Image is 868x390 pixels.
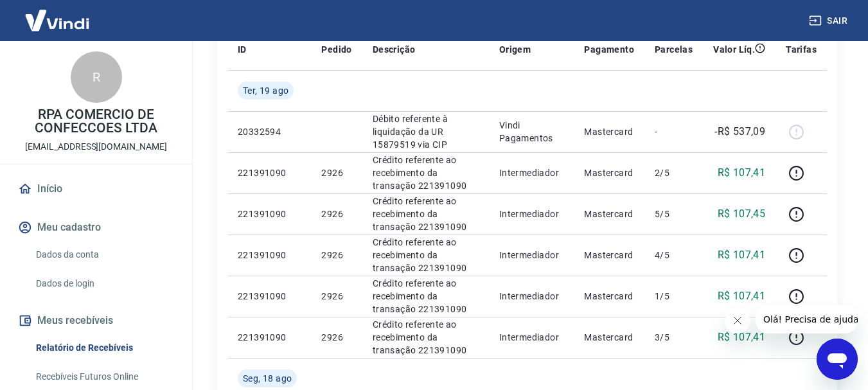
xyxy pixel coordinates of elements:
[499,331,564,344] p: Intermediador
[238,249,301,261] p: 221391090
[655,331,693,344] p: 3/5
[238,166,301,179] p: 221391090
[31,242,177,268] a: Dados da conta
[15,306,177,335] button: Meus recebíveis
[373,43,416,56] p: Descrição
[321,166,351,179] p: 2926
[15,1,99,40] img: Vindi
[584,331,634,344] p: Mastercard
[238,331,301,344] p: 221391090
[584,290,634,303] p: Mastercard
[718,206,766,222] p: R$ 107,45
[238,208,301,220] p: 221391090
[373,318,479,357] p: Crédito referente ao recebimento da transação 221391090
[15,213,177,242] button: Meu cadastro
[238,125,301,138] p: 20332594
[655,249,693,261] p: 4/5
[373,236,479,274] p: Crédito referente ao recebimento da transação 221391090
[373,277,479,315] p: Crédito referente ao recebimento da transação 221391090
[655,290,693,303] p: 1/5
[718,330,766,345] p: R$ 107,41
[243,84,288,97] span: Ter, 19 ago
[725,308,750,333] iframe: Fechar mensagem
[321,208,351,220] p: 2926
[321,249,351,261] p: 2926
[15,175,177,203] a: Início
[714,124,765,139] p: -R$ 537,09
[499,249,564,261] p: Intermediador
[243,372,292,385] span: Seg, 18 ago
[31,335,177,361] a: Relatório de Recebíveis
[499,208,564,220] p: Intermediador
[584,249,634,261] p: Mastercard
[718,247,766,263] p: R$ 107,41
[584,43,634,56] p: Pagamento
[584,125,634,138] p: Mastercard
[499,43,531,56] p: Origem
[373,154,479,192] p: Crédito referente ao recebimento da transação 221391090
[584,166,634,179] p: Mastercard
[321,290,351,303] p: 2926
[655,43,693,56] p: Parcelas
[238,43,247,56] p: ID
[31,270,177,297] a: Dados de login
[713,43,755,56] p: Valor Líq.
[806,9,853,33] button: Sair
[499,119,564,145] p: Vindi Pagamentos
[321,43,351,56] p: Pedido
[499,166,564,179] p: Intermediador
[373,195,479,233] p: Crédito referente ao recebimento da transação 221391090
[31,364,177,390] a: Recebíveis Futuros Online
[8,9,108,19] span: Olá! Precisa de ajuda?
[373,112,479,151] p: Débito referente à liquidação da UR 15879519 via CIP
[238,290,301,303] p: 221391090
[817,339,858,380] iframe: Botão para abrir a janela de mensagens
[655,208,693,220] p: 5/5
[718,288,766,304] p: R$ 107,41
[584,208,634,220] p: Mastercard
[756,305,858,333] iframe: Mensagem da empresa
[655,166,693,179] p: 2/5
[499,290,564,303] p: Intermediador
[786,43,817,56] p: Tarifas
[321,331,351,344] p: 2926
[718,165,766,181] p: R$ 107,41
[71,51,122,103] div: R
[25,140,167,154] p: [EMAIL_ADDRESS][DOMAIN_NAME]
[10,108,182,135] p: RPA COMERCIO DE CONFECCOES LTDA
[655,125,693,138] p: -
